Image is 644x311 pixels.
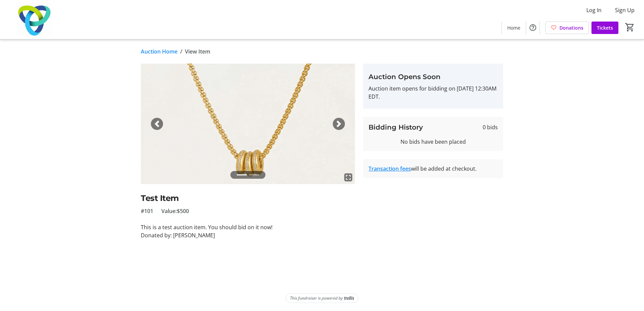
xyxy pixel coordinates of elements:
[368,138,498,146] div: No bids have been placed
[559,24,583,31] span: Donations
[368,165,498,173] div: will be added at checkout.
[141,223,355,231] p: This is a test auction item. You should bid on it now!
[526,21,540,34] button: Help
[344,173,352,181] mat-icon: fullscreen
[290,295,343,301] span: This fundraiser is powered by
[610,5,640,15] button: Sign Up
[615,6,635,14] span: Sign Up
[483,123,498,131] span: 0 bids
[141,231,355,239] p: Donated by: [PERSON_NAME]
[586,6,602,14] span: Log In
[368,72,498,82] h3: Auction Opens Soon
[597,24,613,31] span: Tickets
[161,207,189,215] span: Value: $500
[4,3,64,36] img: Trillium Health Partners Foundation's Logo
[344,296,354,301] img: Trellis Logo
[141,47,178,56] a: Auction Home
[624,21,636,33] button: Cart
[185,47,210,56] span: View Item
[141,64,355,184] img: Image
[507,24,520,31] span: Home
[581,5,607,15] button: Log In
[591,22,618,34] a: Tickets
[180,47,182,56] span: /
[368,122,423,132] h3: Bidding History
[141,192,355,204] h2: Test Item
[141,207,153,215] span: #101
[368,165,411,172] a: Transaction fees
[545,22,589,34] a: Donations
[368,84,498,101] p: Auction item opens for bidding on [DATE] 12:30AM EDT.
[502,22,526,34] a: Home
